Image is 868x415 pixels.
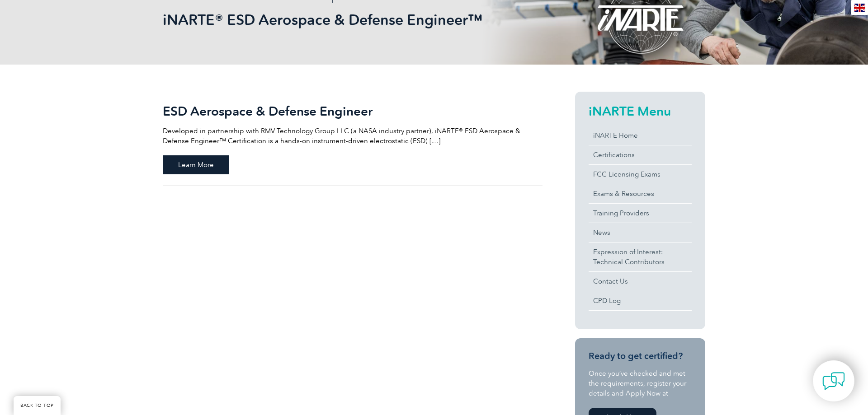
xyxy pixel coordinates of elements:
h2: ESD Aerospace & Defense Engineer [163,104,542,118]
p: Once you’ve checked and met the requirements, register your details and Apply Now at [589,368,692,398]
a: Contact Us [589,272,692,291]
span: Learn More [163,155,229,174]
a: iNARTE Home [589,126,692,145]
h3: Ready to get certified? [589,350,692,362]
a: Expression of Interest:Technical Contributors [589,242,692,271]
h1: iNARTE® ESD Aerospace & Defense Engineer™ [163,11,510,28]
h2: iNARTE Menu [589,104,692,118]
a: Training Providers [589,204,692,223]
a: News [589,223,692,242]
a: Certifications [589,145,692,164]
img: contact-chat.png [822,370,845,392]
a: CPD Log [589,291,692,310]
p: Developed in partnership with RMV Technology Group LLC (a NASA industry partner), iNARTE® ESD Aer... [163,126,542,146]
a: ESD Aerospace & Defense Engineer Developed in partnership with RMV Technology Group LLC (a NASA i... [163,92,542,186]
img: en [854,4,865,12]
a: BACK TO TOP [14,396,61,415]
a: Exams & Resources [589,184,692,203]
a: FCC Licensing Exams [589,165,692,184]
